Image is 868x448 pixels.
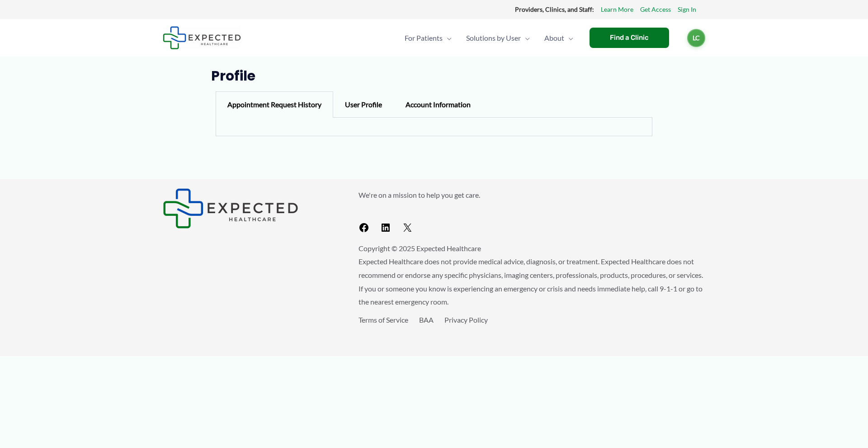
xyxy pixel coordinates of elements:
span: Menu Toggle [564,22,573,54]
a: LC [687,29,705,47]
nav: Primary Site Navigation [397,22,580,54]
div: User Profile [333,91,394,118]
a: Sign In [678,4,696,15]
a: Privacy Policy [444,315,488,324]
aside: Footer Widget 3 [359,313,705,347]
span: Copyright © 2025 Expected Healthcare [359,244,481,253]
span: For Patients [405,22,443,54]
strong: Providers, Clinics, and Staff: [515,5,594,13]
span: Menu Toggle [443,22,452,54]
span: Solutions by User [466,22,521,54]
span: Expected Healthcare does not provide medical advice, diagnosis, or treatment. Expected Healthcare... [359,257,703,306]
a: Get Access [640,4,671,15]
span: Menu Toggle [521,22,530,54]
h1: Profile [211,68,657,84]
img: Expected Healthcare Logo - side, dark font, small [163,188,298,229]
aside: Footer Widget 1 [163,188,336,229]
div: Account Information [394,91,482,118]
a: Terms of Service [359,315,408,324]
a: AboutMenu Toggle [537,22,580,54]
a: For PatientsMenu Toggle [397,22,459,54]
div: Appointment Request History [216,91,333,118]
a: Solutions by UserMenu Toggle [459,22,537,54]
aside: Footer Widget 2 [359,188,705,237]
a: Learn More [601,4,633,15]
a: BAA [419,315,434,324]
a: Find a Clinic [590,28,669,48]
p: We're on a mission to help you get care. [359,188,705,202]
span: About [544,22,564,54]
img: Expected Healthcare Logo - side, dark font, small [163,26,241,49]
